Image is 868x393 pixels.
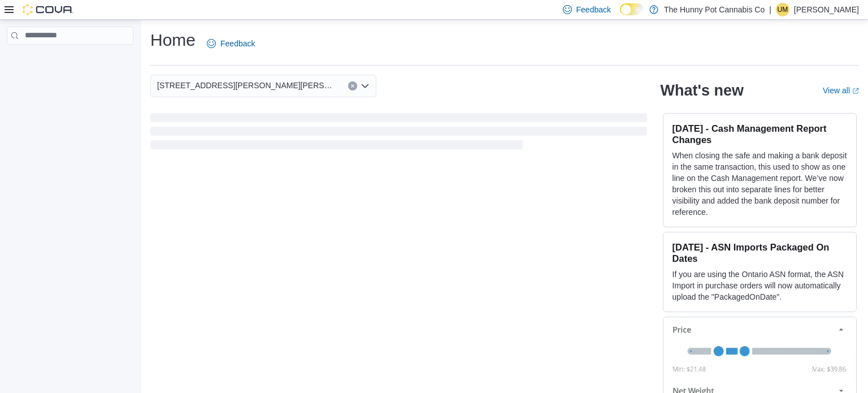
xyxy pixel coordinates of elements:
[202,32,259,55] a: Feedback
[794,3,859,16] p: [PERSON_NAME]
[150,115,647,152] span: Loading
[661,81,744,100] h2: What's new
[769,3,771,16] p: |
[672,150,847,218] p: When closing the safe and making a bank deposit in the same transaction, this used to show as one...
[672,123,847,145] h3: [DATE] - Cash Management Report Changes
[778,3,788,16] span: UM
[157,79,337,92] span: [STREET_ADDRESS][PERSON_NAME][PERSON_NAME]
[823,86,859,95] a: View allExternal link
[220,38,255,49] span: Feedback
[361,81,370,90] button: Open list of options
[150,29,196,51] h1: Home
[576,4,611,15] span: Feedback
[664,3,765,16] p: The Hunny Pot Cannabis Co
[672,241,847,264] h3: [DATE] - ASN Imports Packaged On Dates
[620,3,644,15] input: Dark Mode
[348,81,357,90] button: Clear input
[7,47,133,74] nav: Complex example
[776,3,789,16] div: Uldarico Maramo
[852,88,859,94] svg: External link
[672,269,847,303] p: If you are using the Ontario ASN format, the ASN Import in purchase orders will now automatically...
[23,4,73,15] img: Cova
